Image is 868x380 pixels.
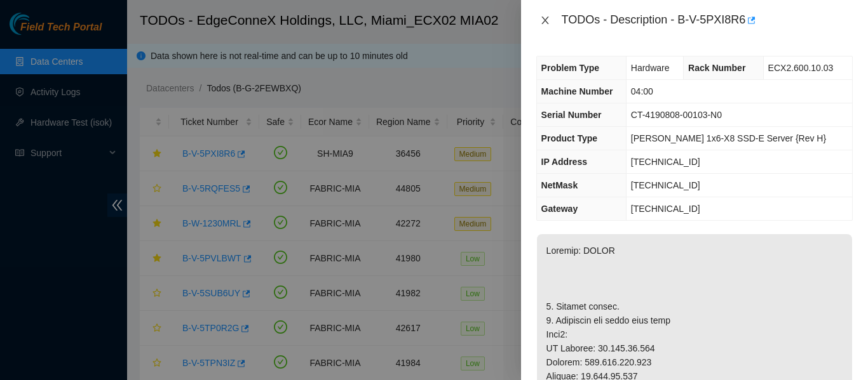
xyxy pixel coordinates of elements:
[541,110,602,120] span: Serial Number
[631,86,653,96] span: 04:00
[631,133,826,143] span: [PERSON_NAME] 1x6-X8 SSD-E Server {Rev H}
[541,86,613,96] span: Machine Number
[688,63,745,73] span: Rack Number
[631,110,722,120] span: CT-4190808-00103-N0
[540,15,550,25] span: close
[541,63,600,73] span: Problem Type
[541,157,587,167] span: IP Address
[631,204,700,214] span: [TECHNICAL_ID]
[631,63,670,73] span: Hardware
[631,180,700,190] span: [TECHNICAL_ID]
[536,15,554,27] button: Close
[541,133,597,143] span: Product Type
[541,180,578,190] span: NetMask
[768,63,834,73] span: ECX2.600.10.03
[631,157,700,167] span: [TECHNICAL_ID]
[562,10,853,30] div: TODOs - Description - B-V-5PXI8R6
[541,204,578,214] span: Gateway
